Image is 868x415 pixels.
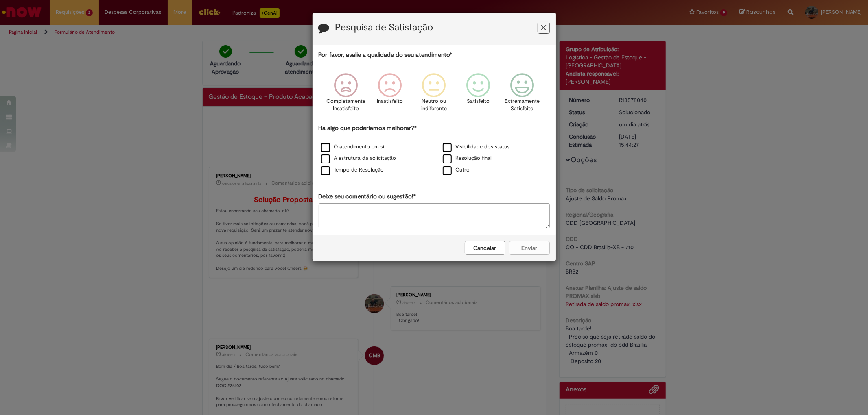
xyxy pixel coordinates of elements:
[413,67,455,123] div: Neutro ou indiferente
[321,143,385,151] label: O atendimento em si
[419,98,448,113] p: Neutro ou indiferente
[457,67,499,123] div: Satisfeito
[501,67,543,123] div: Extremamente Satisfeito
[443,154,492,162] label: Resolução final
[369,67,411,123] div: Insatisfeito
[505,98,540,113] p: Extremamente Satisfeito
[377,98,403,105] p: Insatisfeito
[465,241,505,255] button: Cancelar
[321,154,396,162] label: A estrutura da solicitação
[467,98,490,105] p: Satisfeito
[443,143,510,151] label: Visibilidade dos status
[443,166,470,174] label: Outro
[321,166,384,174] label: Tempo de Resolução
[319,51,453,59] label: Por favor, avalie a qualidade do seu atendimento*
[326,98,365,113] p: Completamente Insatisfeito
[319,192,416,201] label: Deixe seu comentário ou sugestão!*
[335,22,433,33] label: Pesquisa de Satisfação
[325,67,367,123] div: Completamente Insatisfeito
[319,124,550,176] div: Há algo que poderíamos melhorar?*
